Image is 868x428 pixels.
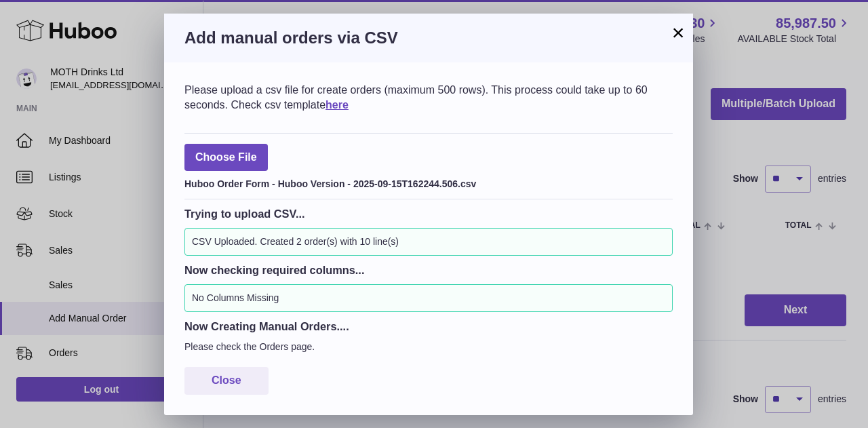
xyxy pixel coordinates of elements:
[184,27,673,49] h3: Add manual orders via CSV
[184,83,673,112] div: Please upload a csv file for create orders (maximum 500 rows). This process could take up to 60 s...
[670,24,686,41] button: ×
[184,262,673,277] h3: Now checking required columns...
[184,206,673,221] h3: Trying to upload CSV...
[325,99,349,111] a: here
[184,319,673,334] h3: Now Creating Manual Orders....
[184,341,673,353] p: Please check the Orders page.
[184,284,673,312] div: No Columns Missing
[184,228,673,256] div: CSV Uploaded. Created 2 order(s) with 10 line(s)
[184,174,673,191] div: Huboo Order Form - Huboo Version - 2025-09-15T162244.506.csv
[212,374,241,386] span: Close
[184,367,269,395] button: Close
[184,144,268,172] span: Choose File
